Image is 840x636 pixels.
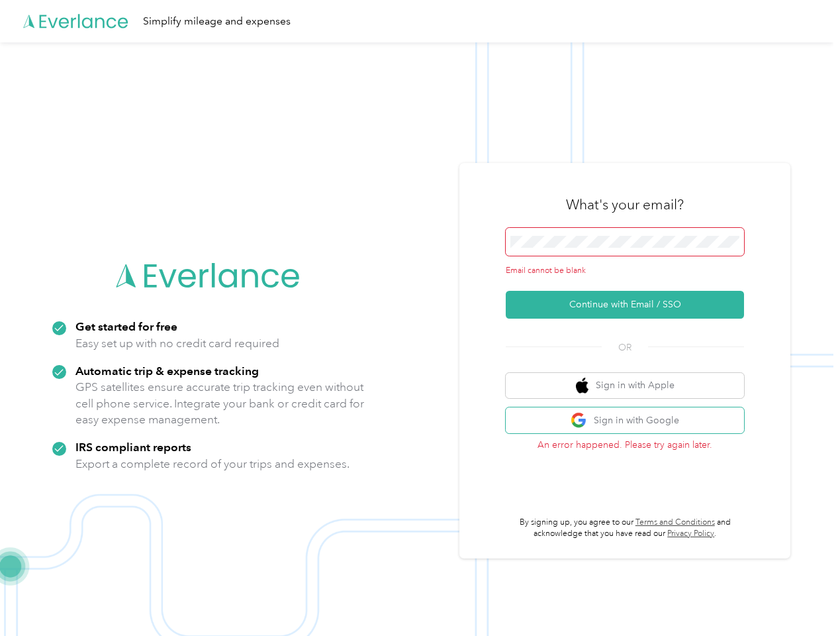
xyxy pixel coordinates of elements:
div: Simplify mileage and expenses [143,13,291,30]
p: Easy set up with no credit card required [75,335,279,352]
img: google logo [571,412,587,429]
h3: What's your email? [566,195,684,214]
strong: Automatic trip & expense tracking [75,364,259,378]
a: Terms and Conditions [635,517,715,527]
a: Privacy Policy [667,529,714,539]
span: OR [602,341,648,354]
strong: IRS compliant reports [75,440,191,454]
button: Continue with Email / SSO [506,291,744,319]
strong: Get started for free [75,319,177,333]
div: Email cannot be blank [506,265,744,277]
img: apple logo [576,378,589,394]
p: Export a complete record of your trips and expenses. [75,456,350,472]
p: By signing up, you agree to our and acknowledge that you have read our . [506,517,744,540]
p: GPS satellites ensure accurate trip tracking even without cell phone service. Integrate your bank... [75,379,365,428]
button: apple logoSign in with Apple [506,373,744,399]
button: google logoSign in with Google [506,407,744,433]
p: An error happened. Please try again later. [506,438,744,452]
